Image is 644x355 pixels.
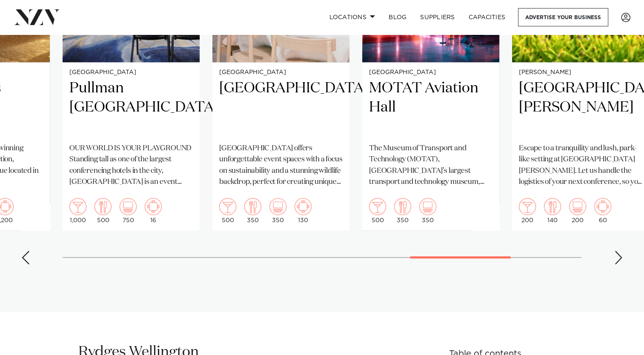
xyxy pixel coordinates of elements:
img: meeting.png [594,198,611,215]
a: Locations [322,8,382,26]
p: OUR WORLD IS YOUR PLAYGROUND Standing tall as one of the largest conferencing hotels in the city,... [69,143,193,188]
div: 200 [569,198,586,223]
img: cocktail.png [219,198,236,215]
div: 200 [519,198,536,223]
h2: MOTAT Aviation Hall [369,79,492,136]
img: theatre.png [569,198,586,215]
img: cocktail.png [369,198,386,215]
img: dining.png [544,198,561,215]
a: Capacities [462,8,512,26]
img: theatre.png [120,198,137,215]
small: [GEOGRAPHIC_DATA] [219,69,343,76]
img: meeting.png [295,198,312,215]
h2: [GEOGRAPHIC_DATA][PERSON_NAME] [519,79,642,136]
div: 500 [369,198,386,223]
div: 350 [244,198,261,223]
a: SUPPLIERS [413,8,461,26]
div: 350 [419,198,436,223]
h2: Pullman [GEOGRAPHIC_DATA] [69,79,193,136]
div: 500 [219,198,236,223]
img: dining.png [394,198,411,215]
img: meeting.png [145,198,162,215]
img: cocktail.png [69,198,86,215]
div: 750 [120,198,137,223]
a: Advertise your business [518,8,608,26]
img: dining.png [244,198,261,215]
div: 16 [145,198,162,223]
small: [GEOGRAPHIC_DATA] [369,69,492,76]
img: nzv-logo.png [14,9,60,25]
div: 130 [295,198,312,223]
img: cocktail.png [519,198,536,215]
h2: [GEOGRAPHIC_DATA] [219,79,343,136]
div: 60 [594,198,611,223]
p: Escape to a tranquility and lush, park-like setting at [GEOGRAPHIC_DATA][PERSON_NAME]. Let us han... [519,143,642,188]
p: [GEOGRAPHIC_DATA] offers unforgettable event spaces with a focus on sustainability and a stunning... [219,143,343,188]
small: [GEOGRAPHIC_DATA] [69,69,193,76]
a: BLOG [382,8,413,26]
div: 500 [94,198,112,223]
div: 140 [544,198,561,223]
p: The Museum of Transport and Technology (MOTAT), [GEOGRAPHIC_DATA]’s largest transport and technol... [369,143,492,188]
img: dining.png [94,198,112,215]
img: theatre.png [269,198,286,215]
img: theatre.png [419,198,436,215]
div: 1,000 [69,198,86,223]
small: [PERSON_NAME] [519,69,642,76]
div: 350 [394,198,411,223]
div: 350 [269,198,286,223]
